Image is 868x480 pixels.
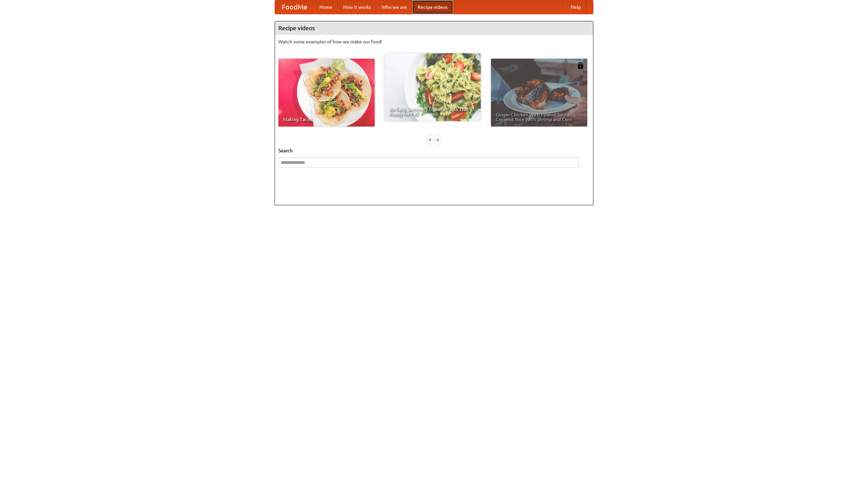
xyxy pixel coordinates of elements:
h5: Search [278,147,590,154]
span: An Easy, Summery Tomato Pasta That's Ready for Fall [389,107,476,116]
a: An Easy, Summery Tomato Pasta That's Ready for Fall [384,53,481,121]
a: Recipe videos [412,0,453,14]
span: Making Tacos [283,117,370,122]
a: Help [565,0,586,14]
a: Who we are [376,0,412,14]
a: FoodMe [275,0,314,14]
p: Watch some examples of how we make our food! [278,38,590,45]
div: » [435,135,441,144]
a: Making Tacos [278,59,375,127]
a: How it works [338,0,376,14]
h4: Recipe videos [275,21,593,35]
div: « [427,135,433,144]
img: 483408.png [577,62,584,69]
a: Home [314,0,338,14]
